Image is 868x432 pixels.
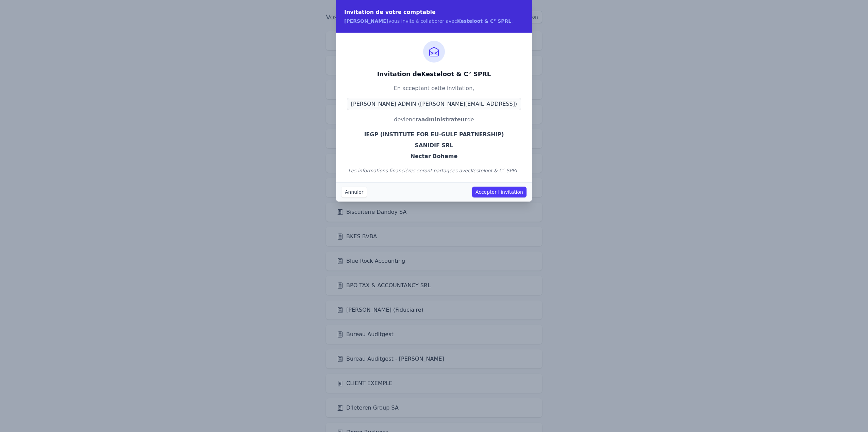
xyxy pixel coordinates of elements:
button: Accepter l'invitation [472,187,527,197]
span: [PERSON_NAME] ADMIN ([PERSON_NAME][EMAIL_ADDRESS]) [347,98,521,110]
button: Annuler [341,187,367,197]
strong: Kesteloot & C° SPRL [457,18,512,24]
strong: [PERSON_NAME] [344,18,388,24]
h3: Invitation de Kesteloot & C° SPRL [344,69,524,79]
strong: administrateur [421,116,467,123]
p: Les informations financières seront partagées avec Kesteloot & C° SPRL . [344,167,524,174]
strong: IEGP (INSTITUTE FOR EU-GULF PARTNERSHIP) [364,131,504,138]
strong: SANIDIF SRL [415,142,453,149]
strong: Nectar Boheme [411,153,458,159]
p: deviendra de [344,116,524,124]
p: vous invite à collaborer avec . [344,18,524,24]
p: En acceptant cette invitation, [344,84,524,92]
h2: Invitation de votre comptable [344,8,524,16]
